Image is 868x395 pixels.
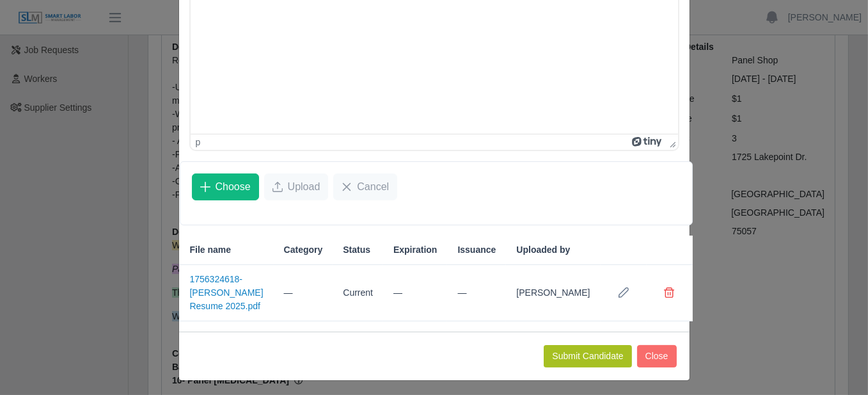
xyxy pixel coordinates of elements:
a: Powered by Tiny [632,137,664,147]
button: Close [637,345,677,367]
td: [PERSON_NAME] [506,265,600,321]
span: Issuance [457,243,496,257]
button: Row Edit [611,280,636,305]
div: Press the Up and Down arrow keys to resize the editor. [665,134,678,150]
a: 1756324618-[PERSON_NAME] Resume 2025.pdf [190,274,264,311]
span: Status [343,243,370,257]
button: Delete file [657,280,683,305]
button: Cancel [333,173,397,200]
span: Category [284,243,323,257]
span: Upload [288,179,320,195]
button: Submit Candidate [544,345,631,367]
td: — [274,265,333,321]
span: Uploaded by [516,243,570,257]
span: Expiration [393,243,437,257]
td: — [447,265,506,321]
td: — [383,265,447,321]
td: Current [333,265,383,321]
button: Choose [192,173,259,200]
span: Choose [216,179,251,195]
span: File name [190,243,232,257]
span: Cancel [357,179,389,195]
button: Upload [264,173,329,200]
